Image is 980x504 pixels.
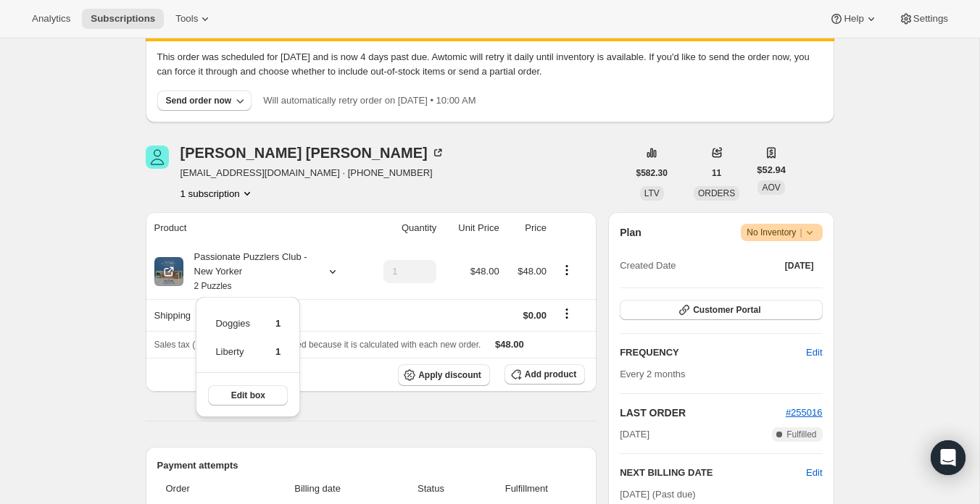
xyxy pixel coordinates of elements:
button: [DATE] [776,256,823,276]
button: Tools [167,9,221,29]
button: Product actions [555,262,578,278]
button: Settings [890,9,957,29]
span: ORDERS [698,188,735,198]
span: $48.00 [495,339,524,350]
button: Customer Portal [620,300,822,320]
span: LTV [644,188,660,198]
span: Every 2 months [620,369,685,379]
span: Customer Portal [693,304,760,316]
p: This order was scheduled for [DATE] and is now 4 days past due. Awtomic will retry it daily until... [157,50,823,79]
td: Liberty [215,344,251,371]
span: Tools [175,13,198,25]
button: Edit [797,341,831,364]
span: | [800,227,802,238]
span: 11 [712,167,721,179]
span: [DATE] [785,260,814,272]
h2: LAST ORDER [620,406,786,420]
button: Apply discount [398,364,490,386]
h2: Payment attempts [157,458,586,473]
h2: NEXT BILLING DATE [620,466,806,480]
span: $48.00 [470,266,499,277]
span: Subscriptions [91,13,155,25]
span: Settings [913,13,948,25]
div: Open Intercom Messenger [931,440,966,475]
button: Analytics [23,9,79,29]
th: Price [504,212,551,244]
span: Billing date [250,482,386,496]
span: Status [394,482,468,496]
span: 1 [275,346,281,357]
p: Will automatically retry order on [DATE] • 10:00 AM [263,93,476,108]
span: Apply discount [418,369,481,381]
span: $48.00 [518,266,547,277]
span: Sales tax (if applicable) is not displayed because it is calculated with each new order. [154,340,481,350]
div: [PERSON_NAME] [PERSON_NAME] [180,146,445,160]
button: Subscriptions [82,9,164,29]
td: Doggies [215,316,251,343]
span: [DATE] (Past due) [620,489,696,500]
span: [EMAIL_ADDRESS][DOMAIN_NAME] · [PHONE_NUMBER] [180,166,445,180]
th: Product [146,212,364,244]
th: Unit Price [441,212,503,244]
button: Shipping actions [555,306,578,322]
button: Add product [504,364,585,385]
a: #255016 [786,407,823,418]
button: Edit [806,466,822,480]
span: $0.00 [523,310,547,321]
span: Fulfilled [786,429,816,440]
span: AOV [762,182,780,193]
span: $52.94 [757,163,786,177]
span: Fulfillment [477,482,577,496]
span: Created Date [620,259,676,273]
span: No Inventory [747,225,816,240]
div: Send order now [166,95,232,106]
button: #255016 [786,406,823,420]
button: $582.30 [628,163,676,183]
h2: FREQUENCY [620,345,806,360]
span: Help [844,13,863,25]
span: Edit [806,345,822,360]
span: Edit box [231,390,265,401]
button: Help [821,9,886,29]
span: Analytics [32,13,70,25]
img: product img [154,257,183,286]
button: 11 [703,163,730,183]
span: Add product [525,369,576,380]
span: Matt Kaplan [146,146,169,169]
button: Product actions [180,186,254,201]
button: Edit box [208,385,288,406]
th: Shipping [146,299,364,331]
small: 2 Puzzles [194,281,232,291]
h2: Plan [620,225,641,240]
button: Send order now [157,91,252,111]
div: Passionate Puzzlers Club - New Yorker [183,250,314,293]
span: [DATE] [620,427,649,442]
th: Quantity [363,212,441,244]
span: 1 [275,318,281,329]
span: $582.30 [636,167,668,179]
